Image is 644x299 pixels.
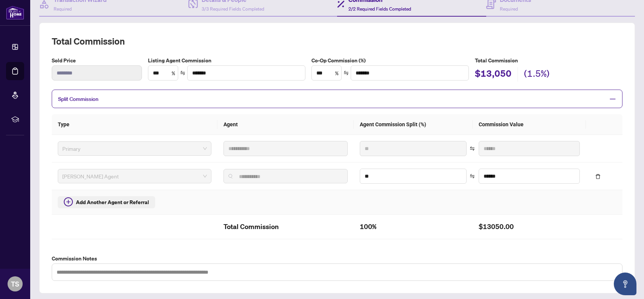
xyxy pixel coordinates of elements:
[228,174,233,178] img: search_icon
[500,6,518,12] span: Required
[64,197,73,206] span: plus-circle
[473,114,586,135] th: Commission Value
[217,114,354,135] th: Agent
[76,198,149,206] span: Add Another Agent or Referral
[475,67,512,82] h2: $13,050
[202,6,264,12] span: 3/3 Required Fields Completed
[21,12,37,18] div: v 4.0.25
[52,114,217,135] th: Type
[52,90,622,108] div: Split Commission
[12,20,18,26] img: website_grey.svg
[354,114,473,135] th: Agent Commission Split (%)
[311,56,469,65] label: Co-Op Commission (%)
[58,96,99,102] span: Split Commission
[614,273,636,295] button: Open asap
[83,45,127,50] div: Keywords by Traffic
[348,6,411,12] span: 2/2 Required Fields Completed
[54,6,72,12] span: Required
[223,221,348,233] h2: Total Commission
[524,67,550,82] h2: (1.5%)
[11,279,19,289] span: TS
[180,70,185,76] span: swap
[360,221,467,233] h2: 100%
[475,56,622,65] h5: Total Commission
[6,6,24,20] img: logo
[20,44,26,50] img: tab_domain_overview_orange.svg
[470,146,475,151] span: swap
[52,56,142,65] label: Sold Price
[58,196,155,208] button: Add Another Agent or Referral
[595,174,601,179] span: delete
[20,20,125,26] div: Domain: [PERSON_NAME][DOMAIN_NAME]
[52,35,622,47] h2: Total Commission
[12,12,18,18] img: logo_orange.svg
[344,70,349,76] span: swap
[609,96,616,102] span: minus
[75,44,81,50] img: tab_keywords_by_traffic_grey.svg
[52,254,622,263] label: Commission Notes
[29,45,68,50] div: Domain Overview
[62,143,207,154] span: Primary
[479,221,580,233] h2: $13050.00
[62,170,207,182] span: RAHR Agent
[470,174,475,179] span: swap
[148,56,305,65] label: Listing Agent Commission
